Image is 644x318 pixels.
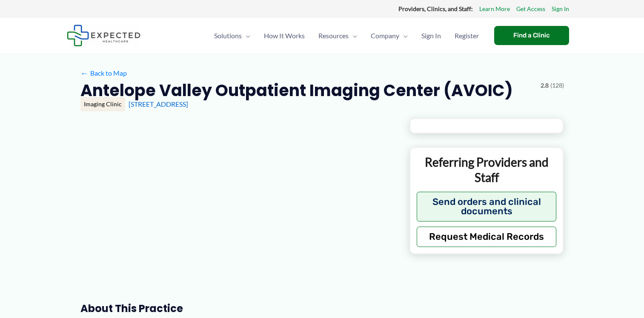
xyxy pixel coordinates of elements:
[552,3,569,14] a: Sign In
[318,21,349,51] span: Resources
[80,302,396,315] h3: About this practice
[80,97,125,111] div: Imaging Clinic
[80,67,127,79] a: ←Back to Map
[415,21,448,51] a: Sign In
[494,26,569,45] a: Find a Clinic
[129,100,188,108] a: [STREET_ADDRESS]
[364,21,415,51] a: CompanyMenu Toggle
[257,21,312,51] a: How It Works
[541,80,549,91] span: 2.8
[516,3,545,14] a: Get Access
[371,21,399,51] span: Company
[214,21,242,51] span: Solutions
[455,21,479,51] span: Register
[264,21,305,51] span: How It Works
[80,80,513,101] h2: Antelope Valley Outpatient Imaging Center (AVOIC)
[398,5,473,12] strong: Providers, Clinics, and Staff:
[207,21,486,51] nav: Primary Site Navigation
[417,227,557,247] button: Request Medical Records
[417,192,557,221] button: Send orders and clinical documents
[80,69,89,77] span: ←
[399,21,408,51] span: Menu Toggle
[479,3,510,14] a: Learn More
[417,154,557,185] p: Referring Providers and Staff
[349,21,357,51] span: Menu Toggle
[312,21,364,51] a: ResourcesMenu Toggle
[67,25,140,46] img: Expected Healthcare Logo - side, dark font, small
[448,21,486,51] a: Register
[242,21,250,51] span: Menu Toggle
[550,80,564,91] span: (128)
[207,21,257,51] a: SolutionsMenu Toggle
[421,21,441,51] span: Sign In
